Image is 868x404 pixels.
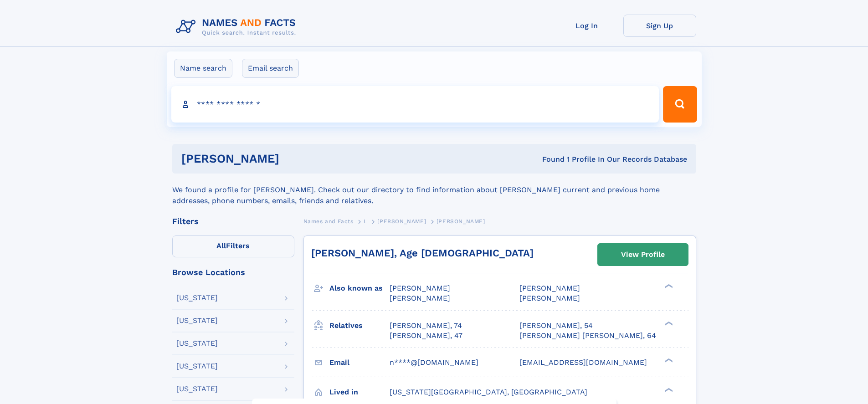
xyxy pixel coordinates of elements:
a: [PERSON_NAME] [PERSON_NAME], 64 [519,331,656,341]
div: [US_STATE] [176,317,218,324]
h3: Relatives [329,318,390,333]
h1: [PERSON_NAME] [181,153,411,164]
label: Email search [242,59,299,78]
div: Filters [172,217,294,225]
span: L [364,218,367,225]
span: [PERSON_NAME] [390,284,450,292]
a: [PERSON_NAME], 54 [519,321,593,331]
span: [PERSON_NAME] [377,218,426,225]
span: [US_STATE][GEOGRAPHIC_DATA], [GEOGRAPHIC_DATA] [390,388,587,396]
input: search input [171,86,659,123]
label: Name search [174,59,232,78]
a: Names and Facts [303,215,354,227]
h3: Lived in [329,384,390,400]
div: ❯ [663,320,673,326]
span: [PERSON_NAME] [437,218,485,225]
div: ❯ [663,357,673,363]
span: [PERSON_NAME] [390,294,450,302]
span: All [216,241,226,250]
div: Browse Locations [172,268,294,276]
div: Found 1 Profile In Our Records Database [411,154,687,164]
a: View Profile [598,244,688,266]
span: [EMAIL_ADDRESS][DOMAIN_NAME] [519,358,647,367]
h3: Email [329,355,390,370]
img: Logo Names and Facts [172,15,303,39]
div: ❯ [663,387,673,393]
div: ❯ [663,283,673,289]
button: Search Button [663,86,697,123]
a: Sign Up [623,15,696,37]
div: [US_STATE] [176,363,218,370]
a: L [364,215,367,227]
a: Log In [550,15,623,37]
label: Filters [172,235,294,257]
div: View Profile [621,244,665,265]
a: [PERSON_NAME], 47 [390,331,462,341]
div: We found a profile for [PERSON_NAME]. Check out our directory to find information about [PERSON_N... [172,174,696,206]
div: [US_STATE] [176,340,218,347]
div: [US_STATE] [176,294,218,302]
h3: Also known as [329,281,390,296]
span: [PERSON_NAME] [519,294,580,302]
div: [US_STATE] [176,385,218,393]
a: [PERSON_NAME], 74 [390,321,462,331]
span: [PERSON_NAME] [519,284,580,292]
a: [PERSON_NAME], Age [DEMOGRAPHIC_DATA] [311,247,534,259]
a: [PERSON_NAME] [377,215,426,227]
